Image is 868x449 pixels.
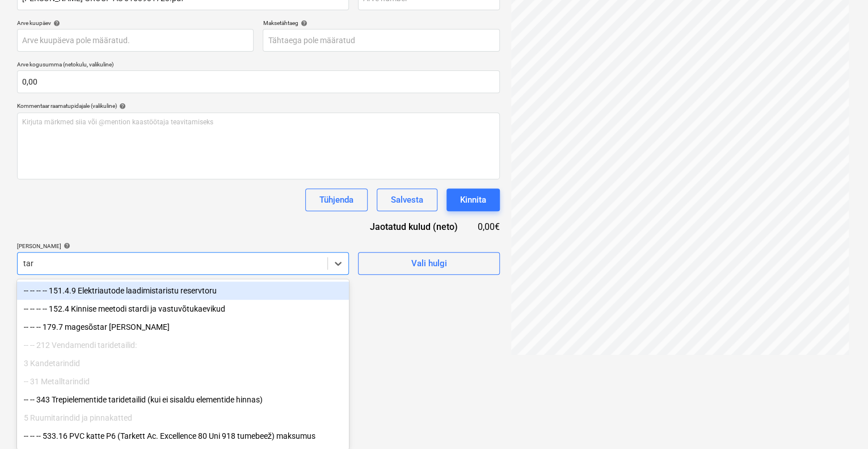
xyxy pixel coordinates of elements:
[17,19,254,27] div: Arve kuupäev
[476,220,500,233] div: 0,00€
[298,20,307,27] span: help
[391,192,423,207] div: Salvesta
[319,192,353,207] div: Tühjenda
[17,61,500,70] p: Arve kogusumma (netokulu, valikuline)
[17,372,349,391] div: -- 31 Metalltarindid
[305,188,368,211] button: Tühjenda
[263,29,499,52] input: Tähtaega pole määratud
[460,192,486,207] div: Kinnita
[117,103,126,110] span: help
[17,354,349,372] div: 3 Kandetarindid
[811,395,868,449] iframe: Chat Widget
[17,409,349,427] div: 5 Ruumitarindid ja pinnakatted
[446,188,500,211] button: Kinnita
[17,300,349,318] div: -- -- -- -- 152.4 Kinnise meetodi stardi ja vastuvõtukaevikud
[263,19,499,27] div: Maksetähtaeg
[17,391,349,409] div: -- -- 343 Trepielementide taridetailid (kui ei sisaldu elementide hinnas)
[17,336,349,354] div: -- -- 212 Vendamendi taridetailid:
[17,29,254,52] input: Arve kuupäeva pole määratud.
[377,188,437,211] button: Salvesta
[61,242,70,249] span: help
[411,256,446,271] div: Vali hulgi
[51,20,60,27] span: help
[17,70,500,93] input: Arve kogusumma (netokulu, valikuline)
[17,102,500,110] div: Kommentaar raamatupidajale (valikuline)
[17,242,349,250] div: [PERSON_NAME]
[352,220,476,233] div: Jaotatud kulud (neto)
[358,252,500,275] button: Vali hulgi
[17,282,349,300] div: -- -- -- -- 151.4.9 Elektriautode laadimistaristu reservtoru
[17,318,349,336] div: -- -- -- 179.7 magesõstar [PERSON_NAME]
[17,427,349,445] div: -- -- -- 533.16 PVC katte P6 (Tarkett Ac. Excellence 80 Uni 918 tumebeež) maksumus
[17,318,349,336] div: -- -- -- 179.7 magesõstar Schmidt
